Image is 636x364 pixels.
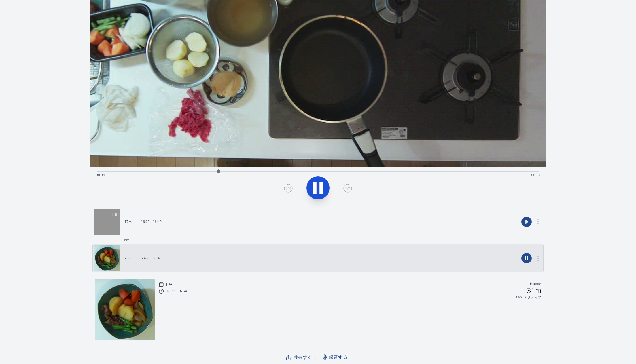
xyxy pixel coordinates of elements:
p: 7m [124,256,130,260]
span: | [314,353,317,361]
span: 共有する [294,354,312,361]
span: 00:12 [531,173,540,178]
span: 00:04 [96,173,105,178]
img: 251012074743_thumb.jpeg [95,279,155,340]
p: 16:46 - 16:54 [139,256,160,260]
span: 6m [124,238,129,242]
a: 録音する [320,351,351,363]
p: 17m [124,220,132,224]
p: [DATE] [166,282,177,287]
img: 251012074743_thumb.jpeg [94,245,120,271]
h2: 31m [527,287,541,294]
p: 16:23 - 16:40 [141,220,162,224]
p: 69% アクティブ [516,295,541,300]
p: 16:23 - 16:54 [166,289,187,294]
p: 料理時間 [530,282,541,287]
img: cooking_session-e4a1c59f05e026aaf9a154aca955207d6cb7b115375d67f88c5998a70a46a338.png [94,209,120,235]
span: 録音する [329,354,347,361]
